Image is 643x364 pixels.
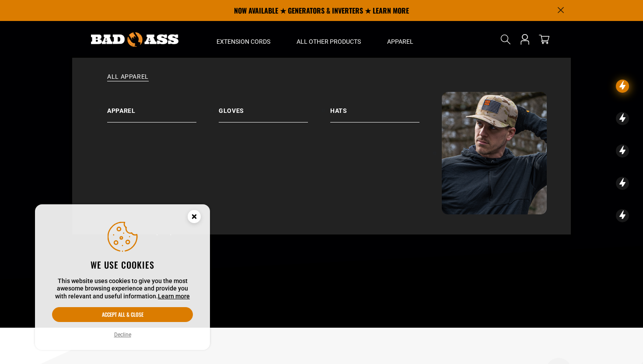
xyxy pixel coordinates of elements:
button: Accept all & close [52,307,193,322]
summary: All Other Products [283,21,374,58]
summary: Search [499,32,513,46]
summary: Apparel [374,21,426,58]
span: Extension Cords [217,38,270,45]
span: Apparel [387,38,413,45]
a: Learn more [158,293,190,300]
a: Gloves [219,92,330,122]
img: Bad Ass Extension Cords [442,92,547,214]
summary: Extension Cords [203,21,283,58]
p: This website uses cookies to give you the most awesome browsing experience and provide you with r... [52,277,193,301]
img: Bad Ass Extension Cords [91,32,178,47]
a: Apparel [107,92,219,122]
a: Hats [330,92,442,122]
aside: Cookie Consent [35,204,210,350]
a: All Apparel [90,73,553,92]
h2: We use cookies [52,259,193,270]
button: Decline [112,330,134,339]
span: All Other Products [297,38,361,45]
